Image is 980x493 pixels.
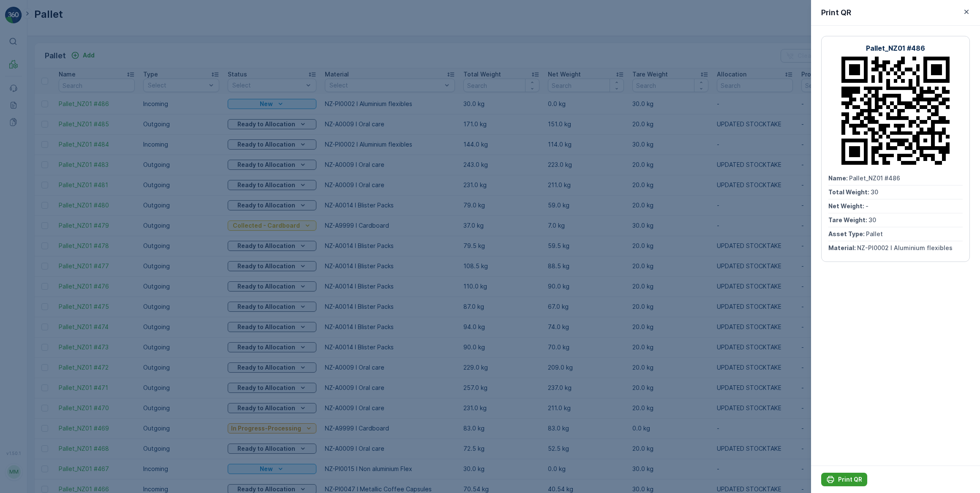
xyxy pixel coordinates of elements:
span: 30 [868,216,876,223]
button: Print QR [821,473,867,486]
p: WIS002 [476,7,503,17]
span: Net Weight : [7,166,44,174]
span: Material : [828,244,857,251]
span: NZ-PI0002 I Aluminium flexibles [857,244,953,251]
span: Pallet [866,230,883,237]
p: Print QR [821,7,851,19]
span: WIS002 [28,139,51,146]
span: Name : [828,174,849,182]
span: Net Weight : [828,202,866,210]
span: - [866,202,868,210]
p: Pallet_NZ01 #486 [866,43,925,53]
span: Asset Type : [7,194,45,202]
span: Tare Weight : [828,216,868,223]
span: 30 [47,180,55,188]
span: Pallet [45,194,62,202]
span: 116.1 [44,166,57,174]
p: Print QR [838,475,862,484]
span: 146.1 [49,153,64,160]
span: Pallet_NZ01 #486 [849,174,900,182]
span: Material : [7,208,36,215]
span: Total Weight : [828,188,871,196]
span: NZ-PI0016 I Writing Instruments [36,208,130,215]
span: 30 [871,188,878,196]
span: Asset Type : [828,230,866,237]
span: Total Weight : [7,153,49,160]
span: Name : [7,139,28,146]
span: Tare Weight : [7,180,47,188]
